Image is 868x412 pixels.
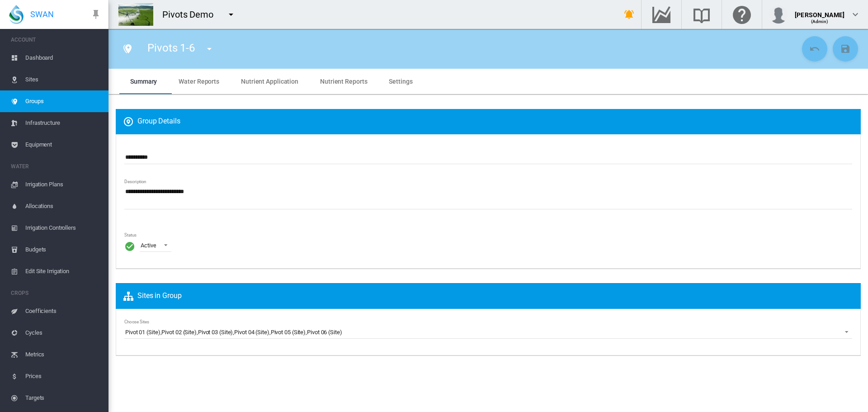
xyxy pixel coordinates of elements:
[25,174,101,195] span: Irrigation Plans
[624,9,635,20] md-icon: icon-bell-ring
[25,260,101,282] span: Edit Site Irrigation
[30,9,54,20] span: SWAN
[833,36,858,62] button: Save Changes
[271,328,306,336] div: Pivot 05 (Site)
[25,344,101,365] span: Metrics
[118,40,137,58] button: Click to go to list of groups
[162,8,222,21] div: Pivots Demo
[11,159,101,174] span: WATER
[25,365,101,387] span: Prices
[389,78,412,85] span: Settings
[691,9,712,20] md-icon: Search the knowledge base
[802,36,827,62] button: Cancel Changes
[25,300,101,322] span: Coefficients
[25,387,101,409] span: Targets
[147,42,195,54] span: Pivots 1-6
[811,19,829,24] span: (Admin)
[620,5,638,24] button: icon-bell-ring
[769,5,788,24] img: profile.jpg
[141,242,156,249] div: Active
[25,195,101,217] span: Allocations
[25,112,101,134] span: Infrastructure
[222,5,240,24] button: icon-menu-down
[140,238,171,252] md-select: Status : Active
[731,9,753,20] md-icon: Click here for help
[809,43,820,54] md-icon: icon-undo
[200,40,218,58] button: icon-menu-down
[161,328,197,336] div: Pivot 02 (Site)
[651,9,672,20] md-icon: Go to the Data Hub
[25,47,101,69] span: Dashboard
[25,134,101,156] span: Equipment
[124,241,135,252] i: Active
[124,325,852,339] md-select: Choose Sites: Pivot 01 (Site) , Pivot 02 (Site) , Pivot 03 (Site) , Pivot 04 (Site) , Pivot 05 (S...
[11,33,101,47] span: ACCOUNT
[25,90,101,112] span: Groups
[123,116,137,127] md-icon: icon-map-marker-circle
[307,328,342,336] div: Pivot 06 (Site)
[123,291,137,302] md-icon: icon-sitemap
[320,78,367,85] span: Nutrient Reports
[123,291,182,302] span: Sites in Group
[25,217,101,239] span: Irrigation Controllers
[179,78,219,85] span: Water Reports
[25,69,101,90] span: Sites
[850,9,861,20] md-icon: icon-chevron-down
[125,328,160,336] div: Pivot 01 (Site)
[123,116,180,127] span: Group Details
[122,43,133,54] md-icon: icon-map-marker-multiple
[130,78,157,85] span: Summary
[11,286,101,300] span: CROPS
[118,3,153,26] img: DwraFM8HQLsLAAAAAElFTkSuQmCC
[90,9,101,20] md-icon: icon-pin
[25,239,101,260] span: Budgets
[9,5,24,24] img: SWAN-Landscape-Logo-Colour-drop.png
[795,7,844,16] div: [PERSON_NAME]
[125,328,837,336] span: , , , , ,
[204,43,215,54] md-icon: icon-menu-down
[840,43,851,54] md-icon: icon-content-save
[241,78,298,85] span: Nutrient Application
[198,328,233,336] div: Pivot 03 (Site)
[234,328,269,336] div: Pivot 04 (Site)
[25,322,101,344] span: Cycles
[226,9,236,20] md-icon: icon-menu-down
